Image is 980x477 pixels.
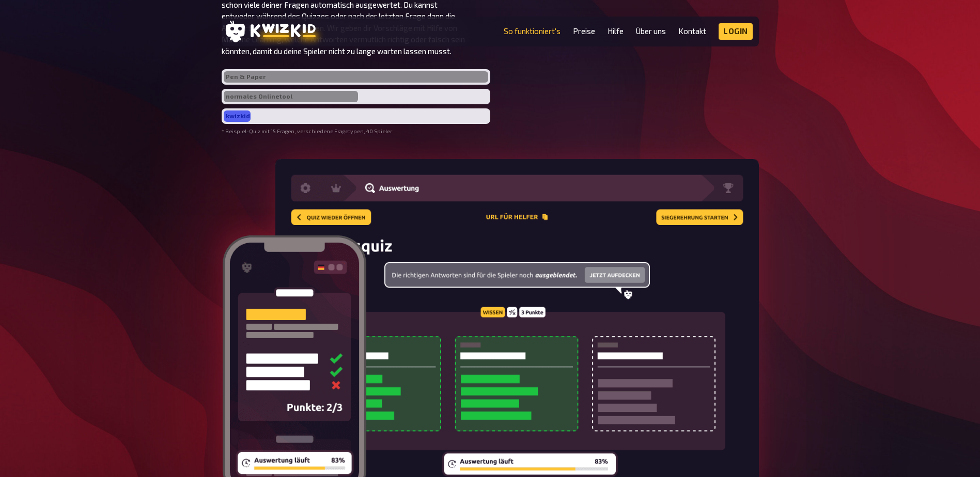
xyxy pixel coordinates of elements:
a: Hilfe [608,27,624,36]
a: Über uns [636,27,666,36]
div: Pen & Paper [226,73,266,81]
small: * Beispiel-Quiz mit 15 Fragen, verschiedene Fragetypen, 40 Spieler [222,128,490,135]
a: Login [719,23,753,40]
div: normales Onlinetool [226,93,292,100]
div: kwizkid [226,113,250,120]
a: So funktioniert's [504,27,561,36]
a: Preise [573,27,595,36]
a: Kontakt [678,27,706,36]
